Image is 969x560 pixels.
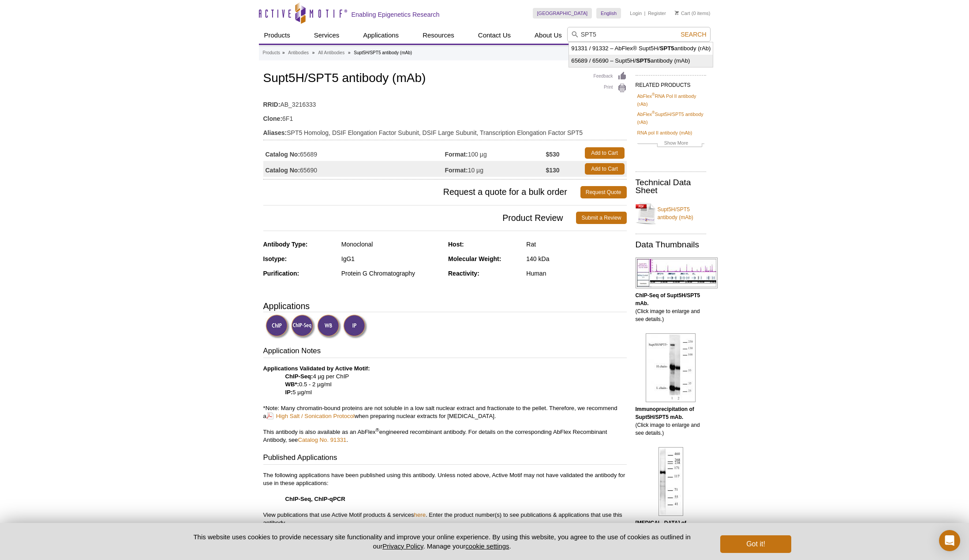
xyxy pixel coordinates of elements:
[465,542,509,550] button: cookie settings
[637,129,692,137] a: RNA pol II antibody (mAb)
[309,27,345,44] a: Services
[636,520,687,534] b: [MEDICAL_DATA] of Supt5H/SPT5 mAb.
[263,365,370,372] b: Applications Validated by Active Motif:
[348,50,351,55] li: »
[448,241,464,248] strong: Host:
[288,49,309,57] a: Antibodies
[585,147,625,159] a: Add to Cart
[636,75,706,91] h2: RELATED PRODUCTS
[939,530,960,551] div: Open Intercom Messenger
[652,92,655,97] sup: ®
[343,314,367,339] img: Immunoprecipitation Validated
[263,49,280,57] a: Products
[569,42,713,55] li: 91331 / 91332 – AbFlex® Supt5H/ antibody (rAb)
[263,299,627,313] h3: Applications
[317,314,341,339] img: Western Blot Validated
[681,31,706,38] span: Search
[263,71,627,86] h1: Supt5H/SPT5 antibody (mAb)
[263,115,283,123] strong: Clone:
[178,532,706,551] p: This website uses cookies to provide necessary site functionality and improve your online experie...
[660,45,674,52] strong: SPT5
[636,406,694,420] b: Immunoprecipitation of Supt5H/SPT5 mAb.
[263,346,627,358] h3: Application Notes
[291,314,315,339] img: ChIP-Seq Validated
[569,55,713,67] li: 65689 / 65690 – Supt5H/ antibody (mAb)
[266,314,290,339] img: ChIP Validated
[354,50,412,55] li: Supt5H/SPT5 antibody (mAb)
[341,240,441,248] div: Monoclonal
[263,109,627,123] td: 6F1
[376,427,379,432] sup: ®
[636,519,706,551] p: (Click image to enlarge and see details.)
[285,496,345,502] strong: ChIP-Seq, ChIP-qPCR
[658,447,683,516] img: Supt5H/SPT5 antibody (mAb) tested by Western blot.
[636,258,718,288] img: Supt5H/SPT5 antibody (mAb) tested by ChIP-Seq.
[546,166,559,174] strong: $130
[473,27,516,44] a: Contact Us
[637,139,704,149] a: Show More
[567,27,711,42] input: Keyword, Cat. No.
[263,95,627,109] td: AB_3216333
[526,255,626,263] div: 140 kDa
[637,92,704,108] a: AbFlex®RNA Pol II antibody (rAb)
[312,50,315,55] li: »
[644,8,646,19] li: |
[448,270,479,277] strong: Reactivity:
[675,10,690,16] a: Cart
[675,8,711,19] li: (0 items)
[358,27,404,44] a: Applications
[636,292,700,306] b: ChIP-Seq of Supt5H/SPT5 mAb.
[263,255,287,262] strong: Isotype:
[445,166,468,174] strong: Format:
[263,186,580,198] span: Request a quote for a bulk order
[445,150,468,158] strong: Format:
[546,150,559,158] strong: $530
[580,186,627,198] a: Request Quote
[417,27,460,44] a: Resources
[263,161,445,177] td: 65690
[678,30,709,38] button: Search
[263,145,445,161] td: 65689
[636,57,651,64] strong: SPT5
[448,255,501,262] strong: Molecular Weight:
[263,212,576,224] span: Product Review
[298,437,346,443] a: Catalog No. 91331
[648,10,666,16] a: Register
[636,405,706,437] p: (Click image to enlarge and see details.)
[636,291,706,323] p: (Click image to enlarge and see details.)
[445,161,546,177] td: 10 µg
[720,535,791,553] button: Got it!
[259,27,296,44] a: Products
[646,333,696,402] img: Supt5H/SPT5 antibody (mAb) tested by immunoprecipitation.
[285,389,293,396] strong: IP:
[282,50,285,55] li: »
[529,27,567,44] a: About Us
[352,11,440,19] h2: Enabling Epigenetics Research
[263,471,627,527] p: The following applications have been published using this antibody. Unless noted above, Active Mo...
[594,71,627,81] a: Feedback
[526,240,626,248] div: Rat
[263,101,281,108] strong: RRID:
[341,269,441,277] div: Protein G Chromatography
[445,145,546,161] td: 100 µg
[341,255,441,263] div: IgG1
[675,11,679,15] img: Your Cart
[382,542,423,550] a: Privacy Policy
[266,166,300,174] strong: Catalog No:
[533,8,592,19] a: [GEOGRAPHIC_DATA]
[652,111,655,115] sup: ®
[266,150,300,158] strong: Catalog No:
[318,49,344,57] a: All Antibodies
[266,412,355,420] a: High Salt / Sonication Protocol
[526,269,626,277] div: Human
[263,123,627,138] td: SPT5 Homolog, DSIF Elongation Factor Subunit, DSIF Large Subunit, Transcription Elongation Factor...
[637,110,704,126] a: AbFlex®Supt5H/SPT5 antibody (rAb)
[263,241,308,248] strong: Antibody Type:
[636,179,706,194] h2: Technical Data Sheet
[576,212,626,224] a: Submit a Review
[636,241,706,249] h2: Data Thumbnails
[285,373,313,380] strong: ChIP-Seq:
[594,83,627,93] a: Print
[630,10,642,16] a: Login
[414,511,426,518] a: here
